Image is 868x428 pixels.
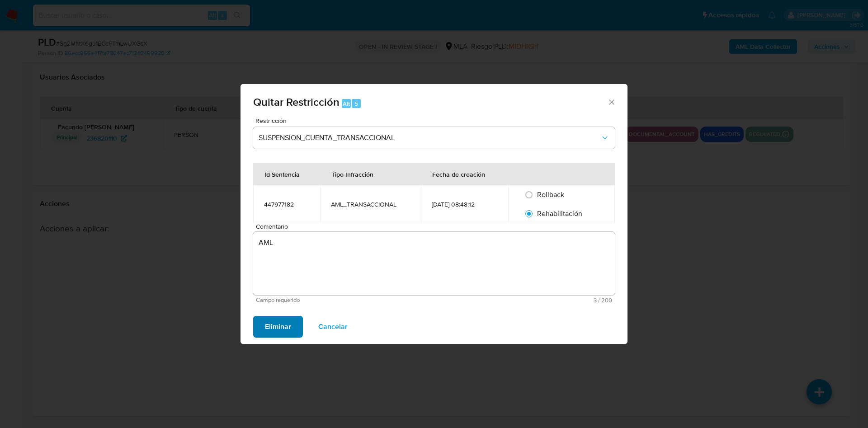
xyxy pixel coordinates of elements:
span: Restricción [255,118,617,124]
button: Restriction [253,127,615,149]
span: Eliminar [265,317,291,337]
span: Rehabilitación [537,208,582,219]
span: Campo requerido [256,297,434,303]
span: SUSPENSION_CUENTA_TRANSACCIONAL [259,133,600,142]
span: Máximo 200 caracteres [434,297,612,303]
span: Alt [343,99,350,108]
span: 5 [354,99,358,108]
div: Id Sentencia [254,163,311,185]
button: Eliminar [253,316,303,338]
span: Comentario [256,223,618,230]
span: Quitar Restricción [253,94,340,110]
div: Fecha de creación [421,163,496,185]
div: [DATE] 08:48:12 [432,200,497,208]
button: Cancelar [307,316,359,338]
textarea: AML [253,232,615,295]
span: Rollback [537,189,564,200]
div: 447977182 [264,200,309,208]
div: AML_TRANSACCIONAL [331,200,410,208]
span: Cancelar [318,317,348,337]
button: Cerrar ventana [607,98,615,106]
div: Tipo Infracción [321,163,384,185]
